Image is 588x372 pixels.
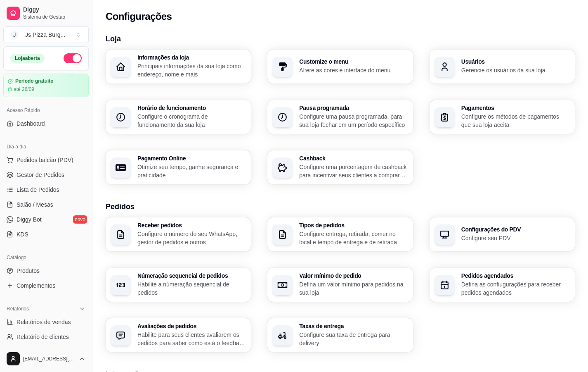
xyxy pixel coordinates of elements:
p: Configure sua taxa de entrega para delivery [299,331,408,347]
button: Pausa programadaConfigure uma pausa programada, para sua loja fechar em um período específico [267,100,413,134]
h3: Tipos de pedidos [299,222,408,228]
p: Habilite para seus clientes avaliarem os pedidos para saber como está o feedback da sua loja [137,331,246,347]
h3: Avaliações de pedidos [137,323,246,329]
h2: Configurações [106,10,172,23]
a: Relatório de mesas [3,345,89,358]
div: Catálogo [3,251,89,264]
span: Relatório de clientes [17,333,69,341]
a: Relatórios de vendas [3,315,89,329]
button: Pedidos agendadosDefina as confiugurações para receber pedidos agendados [430,268,575,302]
span: Relatórios de vendas [17,318,71,326]
h3: Horário de funcionamento [137,105,246,111]
p: Configure uma pausa programada, para sua loja fechar em um período específico [299,112,408,129]
article: Período gratuito [15,78,54,84]
a: Salão / Mesas [3,198,89,211]
span: Lista de Pedidos [17,186,59,194]
a: Lista de Pedidos [3,183,89,196]
h3: Usuários [461,59,570,64]
h3: Númeração sequencial de pedidos [137,273,246,279]
div: Acesso Rápido [3,104,89,117]
button: Select a team [3,26,89,43]
article: até 26/09 [14,86,34,93]
button: UsuáriosGerencie os usuários da sua loja [430,50,575,83]
p: Configure o cronograma de funcionamento da sua loja [137,112,246,129]
h3: Pedidos agendados [461,273,570,279]
a: Gestor de Pedidos [3,168,89,181]
span: J [10,31,19,39]
p: Principais informações da sua loja como endereço, nome e mais [137,62,246,79]
p: Configure o número do seu WhatsApp, gestor de pedidos e outros [137,230,246,246]
button: CashbackConfigure uma porcentagem de cashback para incentivar seus clientes a comprarem em sua loja [267,150,413,184]
button: Pedidos balcão (PDV) [3,153,89,167]
button: Taxas de entregaConfigure sua taxa de entrega para delivery [267,318,413,352]
h3: Informações da loja [137,55,246,60]
h3: Customize o menu [299,59,408,64]
p: Configure entrega, retirada, comer no local e tempo de entrega e de retirada [299,230,408,246]
button: Avaliações de pedidosHabilite para seus clientes avaliarem os pedidos para saber como está o feed... [106,318,251,352]
button: Customize o menuAltere as cores e interface do menu [267,50,413,83]
p: Otimize seu tempo, ganhe segurança e praticidade [137,163,246,179]
span: Produtos [17,267,40,275]
span: Pedidos balcão (PDV) [17,156,73,164]
a: Período gratuitoaté 26/09 [3,74,89,97]
h3: Pedidos [106,201,575,212]
h3: Configurações do PDV [461,227,570,232]
h3: Valor mínimo de pedido [299,273,408,279]
a: Relatório de clientes [3,330,89,343]
span: [EMAIL_ADDRESS][DOMAIN_NAME] [23,355,76,362]
a: KDS [3,228,89,241]
span: Relatórios [7,305,29,312]
span: Dashboard [17,119,45,128]
span: KDS [17,230,28,238]
button: Pagamento OnlineOtimize seu tempo, ganhe segurança e praticidade [106,150,251,184]
button: Receber pedidosConfigure o número do seu WhatsApp, gestor de pedidos e outros [106,217,251,251]
button: Horário de funcionamentoConfigure o cronograma de funcionamento da sua loja [106,100,251,134]
button: Informações da lojaPrincipais informações da sua loja como endereço, nome e mais [106,50,251,83]
button: Configurações do PDVConfigure seu PDV [430,217,575,251]
a: DiggySistema de Gestão [3,3,89,23]
a: Diggy Botnovo [3,213,89,226]
a: Complementos [3,279,89,292]
p: Defina as confiugurações para receber pedidos agendados [461,280,570,297]
h3: Cashback [299,155,408,161]
p: Defina um valor mínimo para pedidos na sua loja [299,280,408,297]
h3: Receber pedidos [137,222,246,228]
button: [EMAIL_ADDRESS][DOMAIN_NAME] [3,349,89,369]
span: Sistema de Gestão [23,14,85,20]
div: Dia a dia [3,140,89,153]
p: Configure seu PDV [461,234,570,242]
button: PagamentosConfigure os métodos de pagamentos que sua loja aceita [430,100,575,134]
button: Númeração sequencial de pedidosHabilite a númeração sequencial de pedidos [106,268,251,302]
span: Salão / Mesas [17,200,53,209]
button: Alterar Status [64,53,82,63]
h3: Pausa programada [299,105,408,111]
button: Tipos de pedidosConfigure entrega, retirada, comer no local e tempo de entrega e de retirada [267,217,413,251]
span: Diggy [23,6,85,14]
p: Configure os métodos de pagamentos que sua loja aceita [461,112,570,129]
span: Gestor de Pedidos [17,171,64,179]
div: Loja aberta [10,54,45,63]
h3: Loja [106,33,575,45]
div: Js Pizza Burg ... [25,31,65,39]
a: Produtos [3,264,89,277]
h3: Taxas de entrega [299,323,408,329]
p: Habilite a númeração sequencial de pedidos [137,280,246,297]
p: Altere as cores e interface do menu [299,66,408,74]
a: Dashboard [3,117,89,130]
h3: Pagamento Online [137,155,246,161]
h3: Pagamentos [461,105,570,111]
button: Valor mínimo de pedidoDefina um valor mínimo para pedidos na sua loja [267,268,413,302]
p: Gerencie os usuários da sua loja [461,66,570,74]
p: Configure uma porcentagem de cashback para incentivar seus clientes a comprarem em sua loja [299,163,408,179]
span: Complementos [17,281,55,290]
span: Diggy Bot [17,215,42,224]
